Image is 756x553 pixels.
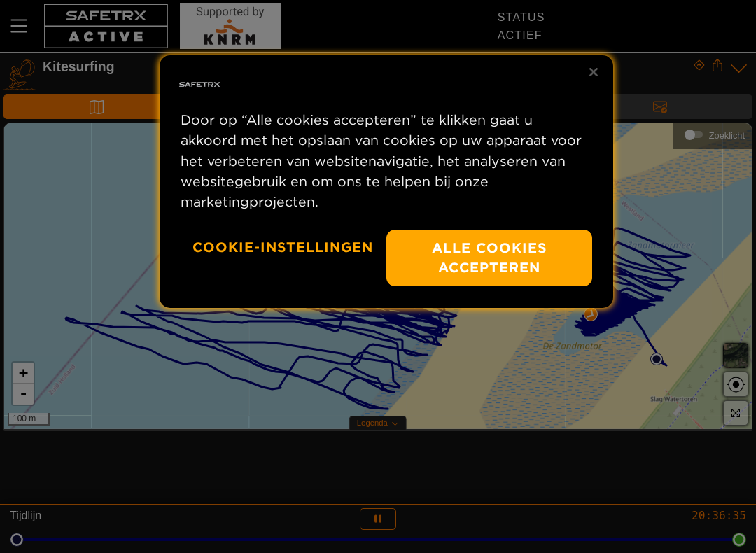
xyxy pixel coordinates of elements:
[192,230,373,265] button: Cookie-instellingen
[578,57,609,87] button: Sluiten
[177,62,222,107] img: Bedrijfslogo
[181,110,592,212] p: Door op “Alle cookies accepteren” te klikken gaat u akkoord met het opslaan van cookies op uw app...
[160,55,613,308] div: Privacy
[386,230,592,286] button: Alle cookies accepteren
